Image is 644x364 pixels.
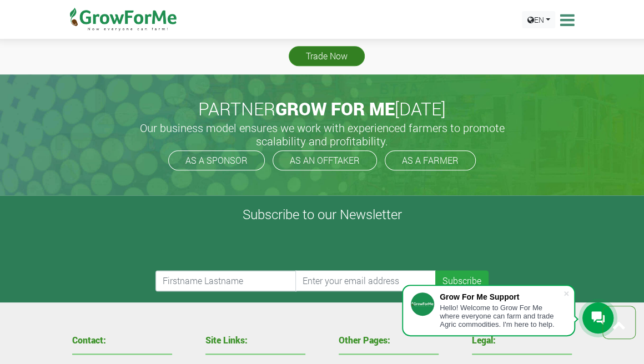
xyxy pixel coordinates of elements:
input: Enter your email address [295,270,436,291]
h5: Our business model ensures we work with experienced farmers to promote scalability and profitabil... [128,121,516,148]
a: AS AN OFFTAKER [273,150,377,170]
a: Trade Now [289,46,365,66]
div: Hello! Welcome to Grow For Me where everyone can farm and trade Agric commodities. I'm here to help. [440,304,563,328]
h4: Legal: [472,336,572,345]
a: AS A FARMER [385,150,476,170]
a: EN [522,11,555,28]
button: Subscribe [435,270,489,291]
input: Firstname Lastname [155,270,296,291]
div: Grow For Me Support [440,292,563,301]
iframe: reCAPTCHA [155,227,324,270]
span: GROW FOR ME [275,97,395,120]
h4: Site Links: [205,336,305,345]
h4: Contact: [72,336,172,345]
h2: PARTNER [DATE] [68,98,576,119]
h4: Other Pages: [339,336,439,345]
h4: Subscribe to our Newsletter [14,206,630,223]
a: AS A SPONSOR [168,150,265,170]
